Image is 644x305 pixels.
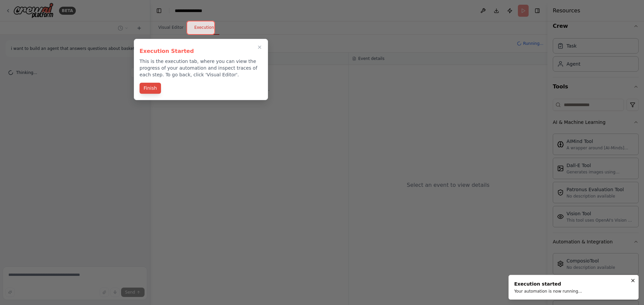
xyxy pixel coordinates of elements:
[514,281,582,287] div: Execution started
[140,83,161,94] button: Finish
[140,58,262,78] p: This is the execution tab, where you can view the progress of your automation and inspect traces ...
[140,47,262,55] h3: Execution Started
[154,6,164,15] button: Hide left sidebar
[514,289,582,294] div: Your automation is now running...
[256,43,264,51] button: Close walkthrough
